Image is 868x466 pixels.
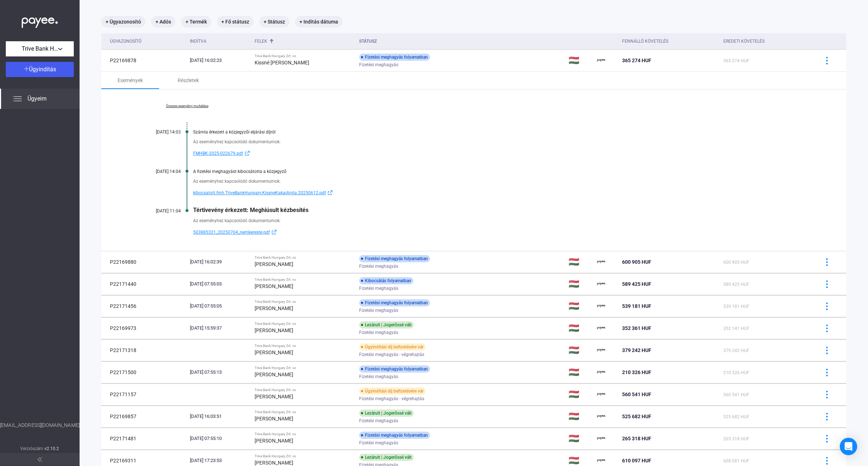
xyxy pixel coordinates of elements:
[190,369,249,376] div: [DATE] 07:55:13
[819,276,834,292] button: more-blue
[819,53,834,68] button: more-blue
[178,76,199,85] div: Részletek
[622,414,651,419] span: 525 682 HUF
[101,295,187,317] td: P22171456
[622,303,651,309] span: 539 181 HUF
[597,258,606,266] img: payee-logo
[566,339,594,361] td: 🇭🇺
[193,188,810,197] a: kibocsatott.fmh.TriveBankHungary.KissneKakaiAnita.20250612.pdfexternal-link-blue
[13,94,22,103] img: list.svg
[217,16,254,27] mat-chip: + Fő státusz
[190,37,207,46] div: Indítva
[566,273,594,295] td: 🇭🇺
[359,372,398,381] span: Fizetési meghagyás
[193,169,810,174] div: A fizetési meghagyást kibocsátotta a közjegyző
[622,37,718,46] div: Fennálló követelés
[101,384,187,405] td: P22171157
[819,409,834,424] button: more-blue
[359,432,430,439] div: Fizetési meghagyás folyamatban
[723,348,749,353] span: 379 242 HUF
[110,37,184,46] div: Ügyazonosító
[190,325,249,332] div: [DATE] 15:59:37
[259,16,289,27] mat-chip: + Státusz
[101,428,187,449] td: P22171481
[193,149,243,158] span: FMHBK-2025-022679.pdf
[137,104,237,108] a: Összes esemény mutatása
[723,414,749,419] span: 525 682 HUF
[193,217,810,224] div: Az eseményhez kapcsolódó dokumentumok:
[101,50,187,71] td: P22169878
[597,412,606,421] img: payee-logo
[723,58,749,63] span: 365 274 HUF
[181,16,211,27] mat-chip: + Termék
[622,259,651,265] span: 600 905 HUF
[193,149,810,158] a: FMHBK-2025-022679.pdfexternal-link-blue
[255,300,353,304] div: Trive Bank Hungary Zrt. vs
[819,254,834,270] button: more-blue
[823,280,831,288] img: more-blue
[270,229,278,235] img: external-link-blue
[359,439,398,447] span: Fizetési meghagyás
[101,317,187,339] td: P22169973
[823,391,831,398] img: more-blue
[193,207,810,213] div: Tértivevény érkezett: Meghiúsult kézbesítés
[819,298,834,314] button: more-blue
[819,431,834,446] button: more-blue
[566,295,594,317] td: 🇭🇺
[255,60,309,65] strong: Kissné [PERSON_NAME]
[359,284,398,293] span: Fizetési meghagyás
[622,436,651,441] span: 265 318 HUF
[566,317,594,339] td: 🇭🇺
[137,208,181,213] div: [DATE] 11:04
[566,384,594,405] td: 🇭🇺
[359,321,414,329] div: Lezárult | Jogerőssé vált
[101,361,187,383] td: P22171500
[819,321,834,336] button: more-blue
[101,406,187,427] td: P22169857
[190,413,249,420] div: [DATE] 16:03:51
[118,76,143,85] div: Események
[723,37,810,46] div: Eredeti követelés
[359,416,398,425] span: Fizetési meghagyás
[597,368,606,377] img: payee-logo
[29,66,56,73] span: Ügyindítás
[597,390,606,399] img: payee-logo
[255,255,353,260] div: Trive Bank Hungary Zrt. vs
[359,60,398,69] span: Fizetési meghagyás
[819,387,834,402] button: more-blue
[823,369,831,376] img: more-blue
[597,56,606,65] img: payee-logo
[359,299,430,306] div: Fizetési meghagyás folyamatban
[255,454,353,458] div: Trive Bank Hungary Zrt. vs
[255,416,293,421] strong: [PERSON_NAME]
[255,410,353,414] div: Trive Bank Hungary Zrt. vs
[597,324,606,332] img: payee-logo
[566,406,594,427] td: 🇭🇺
[622,37,668,46] div: Fennálló követelés
[597,302,606,310] img: payee-logo
[823,325,831,332] img: more-blue
[255,283,293,289] strong: [PERSON_NAME]
[723,282,749,287] span: 589 425 HUF
[101,339,187,361] td: P22171318
[359,306,398,315] span: Fizetési meghagyás
[255,438,293,444] strong: [PERSON_NAME]
[823,457,831,465] img: more-blue
[190,37,249,46] div: Indítva
[22,45,58,53] span: Trive Bank Hungary Zrt.
[193,228,270,237] span: 503885321_20250704_nemkereste.pdf
[723,304,749,309] span: 539 181 HUF
[255,37,267,46] div: Felek
[622,281,651,287] span: 589 425 HUF
[359,410,414,417] div: Lezárult | Jogerőssé vált
[597,346,606,355] img: payee-logo
[255,349,293,355] strong: [PERSON_NAME]
[359,54,430,61] div: Fizetési meghagyás folyamatban
[359,350,424,359] span: Fizetési meghagyás - végrehajtás
[356,33,566,50] th: Státusz
[151,16,175,27] mat-chip: + Adós
[566,361,594,383] td: 🇭🇺
[255,460,293,466] strong: [PERSON_NAME]
[190,57,249,64] div: [DATE] 16:02:23
[255,372,293,377] strong: [PERSON_NAME]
